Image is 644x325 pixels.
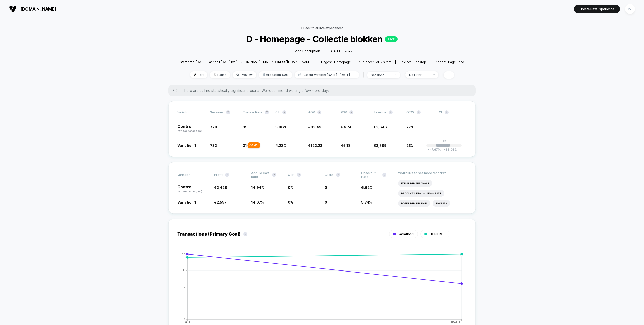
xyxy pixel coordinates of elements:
button: ? [336,173,340,177]
div: No Filter [409,73,429,77]
span: 6.62 % [361,185,372,190]
span: Checkout Rate [361,171,380,179]
p: Control [177,185,209,193]
p: Would like to see more reports? [398,171,467,175]
button: ? [243,232,247,236]
button: ? [265,110,269,114]
span: Allocation: 50% [259,71,292,78]
p: 0% [442,139,446,143]
span: PSV [341,110,347,114]
span: 4.23 % [275,143,286,148]
p: LIVE [385,36,398,42]
li: Signups [433,200,450,207]
span: 5.06 % [275,125,287,129]
span: 5.74 % [361,200,372,204]
span: All Visitors [376,60,392,64]
tspan: [DATE] [451,321,460,324]
div: Pages: [321,60,351,64]
span: 14.07 % [251,200,264,204]
div: sessions [371,73,391,77]
span: 93.49 [311,125,321,129]
span: -47.67 % [428,148,441,151]
button: ? [272,173,276,177]
button: ? [297,173,301,177]
span: € [214,185,227,190]
img: rebalance [263,73,265,76]
span: 0 [325,200,327,204]
span: There are still no statistically significant results. We recommend waiting a few more days [182,88,466,93]
span: 77% [406,125,414,129]
span: 3,789 [376,143,387,148]
span: Clicks [325,173,334,177]
span: Sessions [210,110,224,114]
span: € [374,143,387,148]
span: 14.94 % [251,185,264,190]
li: Items Per Purchase [398,180,432,187]
button: ? [226,110,230,114]
li: Pages Per Session [398,200,430,207]
span: 23% [406,143,414,148]
span: 122.23 [311,143,323,148]
li: Product Details Views Rate [398,190,444,197]
img: end [214,73,216,76]
span: 770 [210,125,217,129]
button: IV [624,4,636,14]
tspan: 5 [184,301,185,304]
span: Profit [214,173,223,177]
span: D - Homepage - Collectie blokken [194,34,450,44]
button: ? [417,110,421,114]
button: ? [382,173,386,177]
span: 33.03 % [441,148,458,151]
span: Latest Version: [DATE] - [DATE] [295,71,359,78]
span: desktop [413,60,426,64]
span: 31 [243,143,247,148]
span: 2,557 [217,200,227,204]
span: 3,646 [376,125,387,129]
span: € [308,143,323,148]
span: Variation 1 [177,200,196,204]
button: Create New Experience [574,5,620,13]
span: (without changes) [177,190,202,193]
span: Transactions [243,110,262,114]
span: homepage [334,60,351,64]
tspan: [DATE] [183,321,192,324]
tspan: 0 [184,318,185,321]
span: AOV [308,110,315,114]
img: end [433,74,435,75]
tspan: 15 [183,269,185,272]
span: + Add Description [292,49,320,54]
span: Variation [177,171,205,179]
div: Trigger: [434,60,464,64]
span: (without changes) [177,129,202,132]
span: | [362,71,367,79]
button: ? [317,110,321,114]
p: Control [177,124,205,133]
span: CONTROL [430,232,445,236]
a: < Back to all live experiences [301,26,343,30]
div: Audience: [359,60,392,64]
span: Device: [395,60,430,64]
img: end [354,74,355,75]
span: Edit [190,71,207,78]
span: 732 [210,143,217,148]
span: Add To Cart Rate [251,171,270,179]
span: Variation [177,110,205,114]
span: € [308,125,321,129]
span: [DOMAIN_NAME] [20,6,56,12]
div: - 16.4 % [248,142,260,148]
span: € [374,125,387,129]
span: 2,428 [217,185,227,190]
span: Pause [210,71,230,78]
span: 0 % [288,185,293,190]
button: [DOMAIN_NAME] [8,5,58,13]
span: 4.74 [343,125,351,129]
img: Visually logo [9,5,17,13]
span: 0 [325,185,327,190]
img: calendar [298,73,301,76]
img: edit [194,73,196,76]
span: Variation 1 [398,232,414,236]
span: CR [275,110,280,114]
span: Page Load [448,60,464,64]
button: ? [389,110,393,114]
span: --- [439,126,467,133]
